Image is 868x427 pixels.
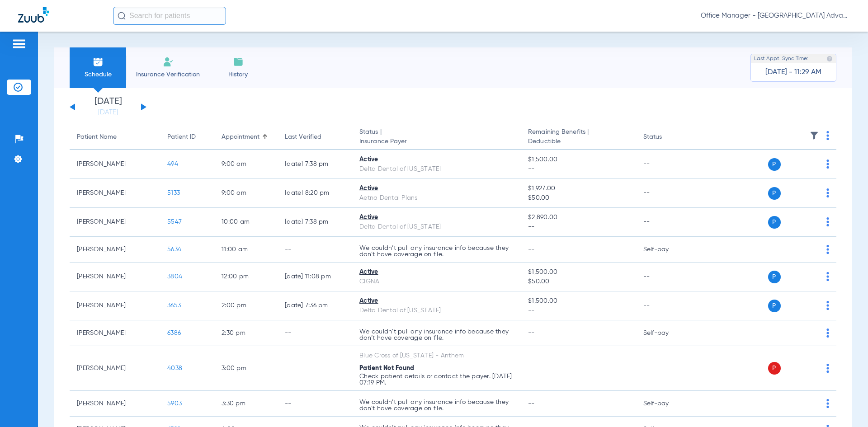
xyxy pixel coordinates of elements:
img: History [233,56,244,67]
img: group-dot-blue.svg [826,131,829,140]
td: Self-pay [636,237,697,263]
span: 5133 [167,190,180,196]
img: group-dot-blue.svg [826,328,829,338]
img: group-dot-blue.svg [826,272,829,281]
span: P [768,362,781,375]
td: Self-pay [636,320,697,346]
td: 3:00 PM [214,346,278,391]
span: P [768,300,781,312]
div: Active [359,155,514,164]
td: 2:00 PM [214,291,278,320]
td: [DATE] 8:20 PM [278,179,352,208]
span: Insurance Payer [359,137,514,146]
th: Status [636,125,697,150]
span: $2,890.00 [528,213,628,222]
div: Patient ID [167,132,207,142]
td: -- [278,237,352,263]
td: Self-pay [636,391,697,417]
span: Last Appt. Sync Time: [754,54,808,63]
th: Remaining Benefits | [521,125,636,150]
td: 9:00 AM [214,179,278,208]
span: $50.00 [528,193,628,203]
div: Active [359,267,514,277]
input: Search for patients [113,7,226,25]
th: Status | [352,125,521,150]
span: Office Manager - [GEOGRAPHIC_DATA] Advanced Dentistry [701,11,850,20]
p: We couldn’t pull any insurance info because they don’t have coverage on file. [359,399,514,412]
td: [PERSON_NAME] [70,320,160,346]
div: Patient Name [77,132,153,142]
span: -- [528,400,535,407]
td: 2:30 PM [214,320,278,346]
span: $50.00 [528,277,628,286]
span: Schedule [76,70,119,79]
td: -- [278,346,352,391]
span: -- [528,222,628,232]
td: [DATE] 7:38 PM [278,208,352,237]
td: 11:00 AM [214,237,278,263]
span: 5903 [167,400,182,407]
span: Deductible [528,137,628,146]
img: group-dot-blue.svg [826,217,829,226]
img: filter.svg [810,131,819,140]
td: [PERSON_NAME] [70,263,160,291]
td: -- [636,291,697,320]
div: Delta Dental of [US_STATE] [359,164,514,174]
td: -- [278,391,352,417]
img: group-dot-blue.svg [826,301,829,310]
span: 5634 [167,246,181,253]
span: 3804 [167,273,182,280]
div: Delta Dental of [US_STATE] [359,222,514,232]
span: -- [528,306,628,315]
span: $1,500.00 [528,296,628,306]
td: -- [636,346,697,391]
span: 5547 [167,219,182,225]
div: Active [359,184,514,193]
td: [PERSON_NAME] [70,179,160,208]
a: [DATE] [81,108,135,117]
td: [PERSON_NAME] [70,208,160,237]
td: -- [636,179,697,208]
span: 494 [167,161,178,167]
span: Patient Not Found [359,365,414,371]
td: 12:00 PM [214,263,278,291]
iframe: Chat Widget [823,384,868,427]
li: [DATE] [81,97,135,117]
td: -- [636,208,697,237]
td: [DATE] 7:38 PM [278,150,352,179]
td: [PERSON_NAME] [70,391,160,417]
td: -- [636,150,697,179]
span: Insurance Verification [133,70,203,79]
td: 3:30 PM [214,391,278,417]
div: Delta Dental of [US_STATE] [359,306,514,315]
span: P [768,158,781,171]
span: P [768,271,781,283]
p: We couldn’t pull any insurance info because they don’t have coverage on file. [359,328,514,341]
span: -- [528,330,535,336]
img: group-dot-blue.svg [826,245,829,254]
span: -- [528,164,628,174]
img: group-dot-blue.svg [826,364,829,373]
div: Aetna Dental Plans [359,193,514,203]
span: P [768,216,781,229]
td: [PERSON_NAME] [70,150,160,179]
img: Manual Insurance Verification [163,56,174,67]
span: 4038 [167,365,182,371]
img: group-dot-blue.svg [826,188,829,197]
td: -- [278,320,352,346]
img: Zuub Logo [18,7,49,23]
div: Appointment [222,132,259,142]
p: Check patient details or contact the payer. [DATE] 07:19 PM. [359,373,514,386]
div: Last Verified [285,132,345,142]
span: History [217,70,259,79]
div: Active [359,213,514,222]
span: -- [528,246,535,253]
td: 10:00 AM [214,208,278,237]
td: [PERSON_NAME] [70,346,160,391]
td: [PERSON_NAME] [70,237,160,263]
td: [PERSON_NAME] [70,291,160,320]
img: last sync help info [826,56,833,62]
span: -- [528,365,535,371]
img: hamburger-icon [12,38,26,49]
